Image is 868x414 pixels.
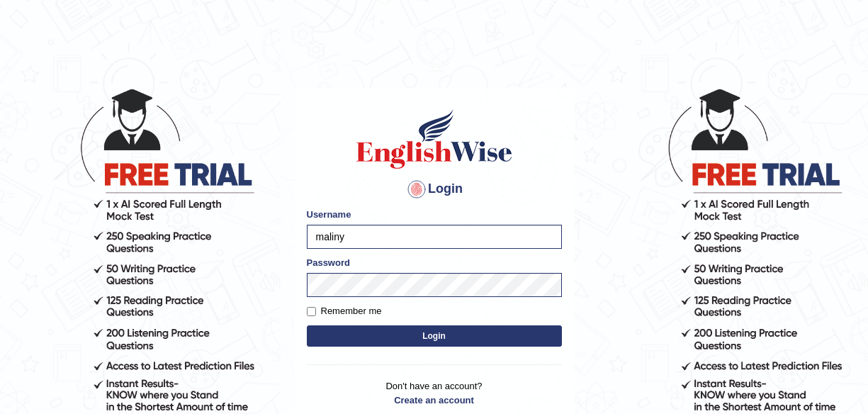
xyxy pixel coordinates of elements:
[307,304,382,318] label: Remember me
[307,178,562,201] h4: Login
[307,208,351,221] label: Username
[354,107,515,171] img: Logo of English Wise sign in for intelligent practice with AI
[307,393,562,407] a: Create an account
[307,256,350,269] label: Password
[307,325,562,347] button: Login
[307,307,316,316] input: Remember me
